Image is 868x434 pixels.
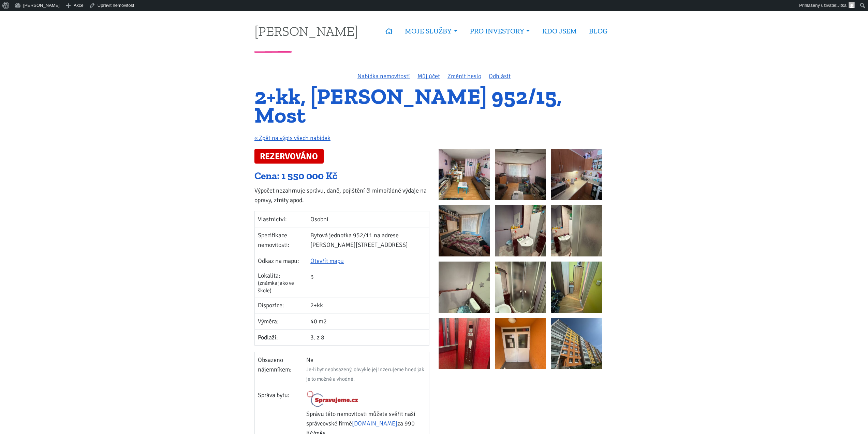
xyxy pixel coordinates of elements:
[307,269,429,297] td: 3
[307,330,429,346] td: 3. z 8
[310,257,344,265] a: Otevřít mapu
[489,72,511,80] a: Odhlásit
[254,24,358,38] a: [PERSON_NAME]
[306,390,358,407] img: Logo Spravujeme.cz
[447,72,481,80] a: Změnit heslo
[258,280,294,294] span: (známka jako ve škole)
[464,23,536,39] a: PRO INVESTORY
[307,211,429,227] td: Osobní
[399,23,464,39] a: MOJE SLUŽBY
[583,23,614,39] a: BLOG
[255,211,307,227] td: Vlastnictví:
[307,297,429,313] td: 2+kk
[254,186,429,205] p: Výpočet nezahrnuje správu, daně, pojištění či mimořádné výdaje na opravy, ztráty apod.
[255,313,307,330] td: Výměra:
[307,227,429,253] td: Bytová jednotka 952/11 na adrese [PERSON_NAME][STREET_ADDRESS]
[255,269,307,297] td: Lokalita:
[307,313,429,330] td: 40 m2
[254,170,429,183] div: Cena: 1 550 000 Kč
[303,352,429,387] td: Ne
[306,365,426,384] div: Je-li byt neobsazený, obvykle jej inzerujeme hned jak je to možné a vhodné.
[417,72,440,80] a: Můj účet
[255,297,307,313] td: Dispozice:
[254,134,330,142] a: « Zpět na výpis všech nabídek
[352,420,397,427] a: [DOMAIN_NAME]
[255,352,303,387] td: Obsazeno nájemníkem:
[254,149,324,164] span: REZERVOVÁNO
[255,330,307,346] td: Podlaží:
[536,23,583,39] a: KDO JSEM
[254,87,614,124] h1: 2+kk, [PERSON_NAME] 952/15, Most
[255,253,307,269] td: Odkaz na mapu:
[255,227,307,253] td: Specifikace nemovitosti:
[357,72,410,80] a: Nabídka nemovitostí
[837,3,847,8] span: Jitka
